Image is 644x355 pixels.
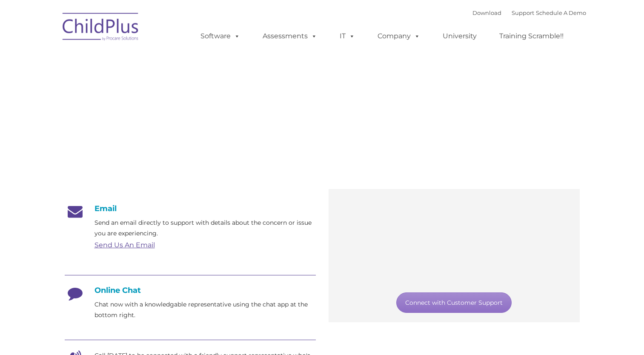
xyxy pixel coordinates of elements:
[536,9,586,16] a: Schedule A Demo
[192,28,249,45] a: Software
[491,28,572,45] a: Training Scramble!!
[472,9,586,16] font: |
[254,28,326,45] a: Assessments
[331,28,364,45] a: IT
[434,28,485,45] a: University
[94,218,316,239] p: Send an email directly to support with details about the concern or issue you are experiencing.
[94,299,316,321] p: Chat now with a knowledgable representative using the chat app at the bottom right.
[65,286,316,295] h4: Online Chat
[512,9,534,16] a: Support
[396,292,512,313] a: Connect with Customer Support
[58,7,143,49] img: ChildPlus by Procare Solutions
[94,241,155,249] a: Send Us An Email
[472,9,501,16] a: Download
[369,28,429,45] a: Company
[65,204,316,213] h4: Email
